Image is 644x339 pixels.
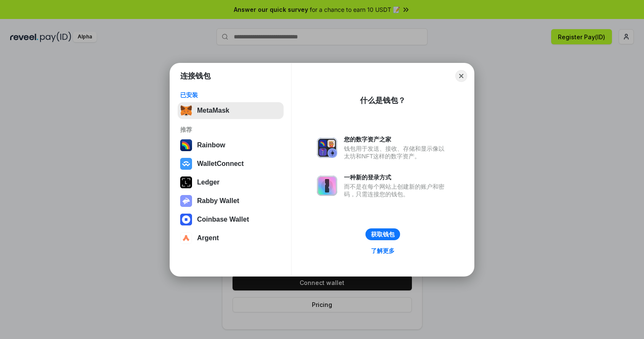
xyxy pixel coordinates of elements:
img: svg+xml,%3Csvg%20fill%3D%22none%22%20height%3D%2233%22%20viewBox%3D%220%200%2035%2033%22%20width%... [180,105,192,117]
button: Ledger [178,174,284,191]
div: 而不是在每个网站上创建新的账户和密码，只需连接您的钱包。 [344,183,449,198]
button: WalletConnect [178,155,284,172]
img: svg+xml,%3Csvg%20width%3D%2228%22%20height%3D%2228%22%20viewBox%3D%220%200%2028%2028%22%20fill%3D... [180,232,192,244]
img: svg+xml,%3Csvg%20width%3D%2228%22%20height%3D%2228%22%20viewBox%3D%220%200%2028%2028%22%20fill%3D... [180,214,192,225]
img: svg+xml,%3Csvg%20xmlns%3D%22http%3A%2F%2Fwww.w3.org%2F2000%2Fsvg%22%20width%3D%2228%22%20height%3... [180,176,192,188]
button: Close [455,70,467,82]
h1: 连接钱包 [180,71,211,81]
button: 获取钱包 [365,228,400,240]
div: Coinbase Wallet [197,216,249,223]
button: Rabby Wallet [178,193,284,209]
div: MetaMask [197,107,229,114]
div: WalletConnect [197,160,244,168]
img: svg+xml,%3Csvg%20xmlns%3D%22http%3A%2F%2Fwww.w3.org%2F2000%2Fsvg%22%20fill%3D%22none%22%20viewBox... [317,176,337,196]
img: svg+xml,%3Csvg%20xmlns%3D%22http%3A%2F%2Fwww.w3.org%2F2000%2Fsvg%22%20fill%3D%22none%22%20viewBox... [180,195,192,207]
div: 什么是钱包？ [360,95,406,106]
div: 您的数字资产之家 [344,136,449,143]
div: 一种新的登录方式 [344,174,449,181]
button: Coinbase Wallet [178,211,284,228]
div: Rainbow [197,141,225,149]
div: Ledger [197,179,219,186]
div: Argent [197,234,219,242]
button: MetaMask [178,102,284,119]
a: 了解更多 [366,245,400,256]
div: 钱包用于发送、接收、存储和显示像以太坊和NFT这样的数字资产。 [344,145,449,160]
button: Argent [178,230,284,247]
img: svg+xml,%3Csvg%20width%3D%2228%22%20height%3D%2228%22%20viewBox%3D%220%200%2028%2028%22%20fill%3D... [180,158,192,170]
div: Rabby Wallet [197,197,239,205]
div: 推荐 [180,126,281,133]
div: 获取钱包 [371,231,395,238]
img: svg+xml,%3Csvg%20xmlns%3D%22http%3A%2F%2Fwww.w3.org%2F2000%2Fsvg%22%20fill%3D%22none%22%20viewBox... [317,138,337,158]
button: Rainbow [178,137,284,154]
div: 了解更多 [371,247,395,255]
div: 已安装 [180,91,281,99]
img: svg+xml,%3Csvg%20width%3D%22120%22%20height%3D%22120%22%20viewBox%3D%220%200%20120%20120%22%20fil... [180,139,192,151]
